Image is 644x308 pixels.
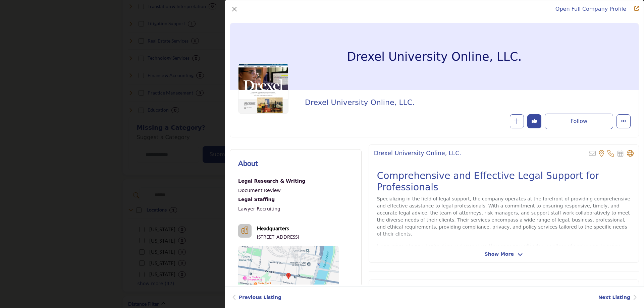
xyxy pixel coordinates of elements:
h2: Drexel University Online, LLC. [305,98,627,107]
img: drexel-university-online-llc logo [238,63,288,114]
h2: Drexel University Online, LLC. [374,150,461,157]
a: Lawyer Recruiting [238,206,280,211]
a: Previous Listing [232,294,281,301]
b: Headquarters [257,224,289,232]
button: Close [230,4,239,14]
button: Redirect to login page [510,114,524,128]
a: Legal Research & Writing [238,177,306,186]
p: [STREET_ADDRESS] [257,234,299,240]
a: Legal Staffing [238,195,306,204]
button: Redirect to login page [527,114,541,128]
a: Redirect to drexel-university-online-llc [630,5,639,13]
p: Specializing in the field of legal support, the company operates at the forefront of providing co... [377,195,631,238]
h2: Comprehensive and Effective Legal Support for Professionals [377,170,631,193]
a: Document Review [238,188,281,193]
p: Leveraging advanced education and expertise, the company cultivates a culture of continuous learn... [377,242,631,278]
span: Show More [485,251,514,258]
a: Redirect to drexel-university-online-llc [555,6,626,12]
button: Headquarter icon [238,224,252,238]
button: More Options [616,114,631,128]
button: Redirect to login [545,114,613,129]
div: Providing personnel to support law firm operations [238,195,306,204]
h1: Drexel University Online, LLC. [347,23,522,90]
div: Assisting with legal research and document drafting [238,177,306,186]
a: Next Listing [598,294,637,301]
h2: About [238,158,258,169]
